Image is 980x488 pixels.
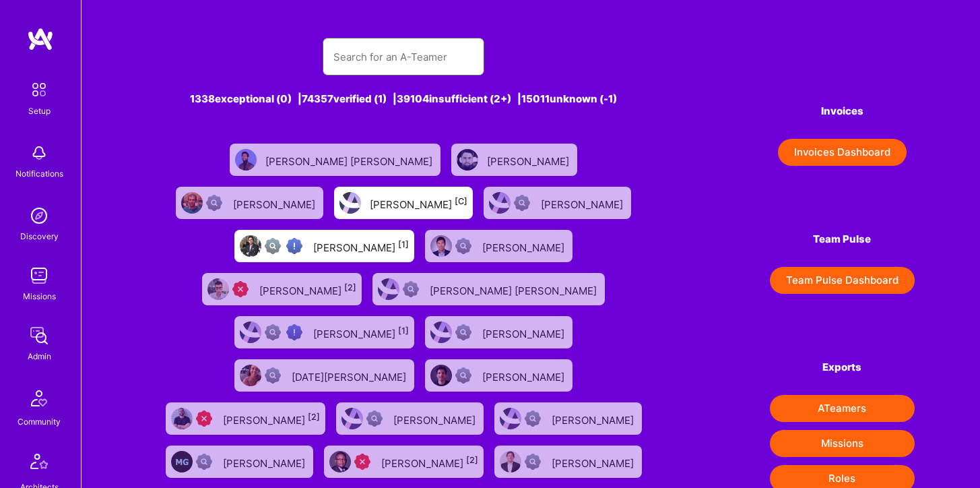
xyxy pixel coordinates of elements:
[224,138,446,181] a: User Avatar[PERSON_NAME] [PERSON_NAME]
[265,324,281,340] img: Not fully vetted
[381,453,478,470] div: [PERSON_NAME]
[160,397,331,440] a: User AvatarUnqualified[PERSON_NAME][2]
[265,367,281,384] img: Not Scrubbed
[455,324,471,340] img: Not Scrubbed
[770,430,915,457] button: Missions
[552,410,636,427] div: [PERSON_NAME]
[329,181,478,224] a: User Avatar[PERSON_NAME][C]
[482,367,567,384] div: [PERSON_NAME]
[20,229,59,243] div: Discovery
[147,92,660,106] div: 1338 exceptional (0) | 74357 verified (1) | 39104 insufficient (2+) | 15011 unknown (-1)
[420,224,578,268] a: User AvatarNot Scrubbed[PERSON_NAME]
[229,224,420,268] a: User AvatarNot fully vettedHigh Potential User[PERSON_NAME][1]
[26,322,53,349] img: admin teamwork
[455,367,471,384] img: Not Scrubbed
[196,410,212,427] img: Unqualified
[398,326,409,336] sup: [1]
[430,280,599,298] div: [PERSON_NAME] [PERSON_NAME]
[207,278,229,300] img: User Avatar
[455,238,471,254] img: Not Scrubbed
[240,365,261,386] img: User Avatar
[770,105,915,117] h4: Invoices
[313,237,409,255] div: [PERSON_NAME]
[286,238,302,254] img: High Potential User
[420,354,578,397] a: User AvatarNot Scrubbed[PERSON_NAME]
[23,448,55,480] img: Architects
[313,324,409,341] div: [PERSON_NAME]
[366,410,383,427] img: Not Scrubbed
[455,196,467,206] sup: [C]
[430,322,452,343] img: User Avatar
[457,149,478,171] img: User Avatar
[27,27,54,51] img: logo
[229,311,420,354] a: User AvatarNot fully vettedHigh Potential User[PERSON_NAME][1]
[339,192,361,214] img: User Avatar
[197,268,367,311] a: User AvatarUnqualified[PERSON_NAME][2]
[420,311,578,354] a: User AvatarNot Scrubbed[PERSON_NAME]
[171,451,193,472] img: User Avatar
[329,451,351,472] img: User Avatar
[487,151,572,169] div: [PERSON_NAME]
[181,192,203,214] img: User Avatar
[26,262,53,289] img: teamwork
[778,139,907,166] button: Invoices Dashboard
[233,194,318,212] div: [PERSON_NAME]
[333,40,473,74] input: Search for an A-Teamer
[525,454,541,470] img: Not Scrubbed
[15,166,63,181] div: Notifications
[206,195,222,211] img: Not Scrubbed
[770,139,915,166] a: Invoices Dashboard
[378,278,399,300] img: User Avatar
[23,289,56,303] div: Missions
[331,397,489,440] a: User AvatarNot Scrubbed[PERSON_NAME]
[446,138,583,181] a: User Avatar[PERSON_NAME]
[240,235,261,257] img: User Avatar
[240,322,261,343] img: User Avatar
[196,454,212,470] img: Not Scrubbed
[552,453,636,470] div: [PERSON_NAME]
[770,395,915,422] button: ATeamers
[26,140,53,166] img: bell
[341,408,363,429] img: User Avatar
[286,324,302,340] img: High Potential User
[25,75,53,104] img: setup
[259,280,356,298] div: [PERSON_NAME]
[770,267,915,294] button: Team Pulse Dashboard
[482,324,567,341] div: [PERSON_NAME]
[265,238,281,254] img: Not fully vetted
[489,192,511,214] img: User Avatar
[770,361,915,373] h4: Exports
[28,349,51,363] div: Admin
[344,282,356,293] sup: [2]
[292,367,409,384] div: [DATE][PERSON_NAME]
[171,408,193,429] img: User Avatar
[319,440,489,483] a: User AvatarUnqualified[PERSON_NAME][2]
[500,408,521,429] img: User Avatar
[223,453,308,470] div: [PERSON_NAME]
[160,440,319,483] a: User AvatarNot Scrubbed[PERSON_NAME]
[26,202,53,229] img: discovery
[489,397,647,440] a: User AvatarNot Scrubbed[PERSON_NAME]
[235,149,257,171] img: User Avatar
[430,365,452,386] img: User Avatar
[23,382,55,415] img: Community
[770,233,915,245] h4: Team Pulse
[18,415,61,429] div: Community
[541,194,626,212] div: [PERSON_NAME]
[170,181,329,224] a: User AvatarNot Scrubbed[PERSON_NAME]
[229,354,420,397] a: User AvatarNot Scrubbed[DATE][PERSON_NAME]
[393,410,478,427] div: [PERSON_NAME]
[500,451,521,472] img: User Avatar
[525,410,541,427] img: Not Scrubbed
[28,104,51,118] div: Setup
[466,455,478,465] sup: [2]
[367,268,610,311] a: User AvatarNot Scrubbed[PERSON_NAME] [PERSON_NAME]
[354,454,370,470] img: Unqualified
[489,440,647,483] a: User AvatarNot Scrubbed[PERSON_NAME]
[482,237,567,255] div: [PERSON_NAME]
[265,151,435,169] div: [PERSON_NAME] [PERSON_NAME]
[514,195,530,211] img: Not Scrubbed
[398,239,409,249] sup: [1]
[223,410,320,427] div: [PERSON_NAME]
